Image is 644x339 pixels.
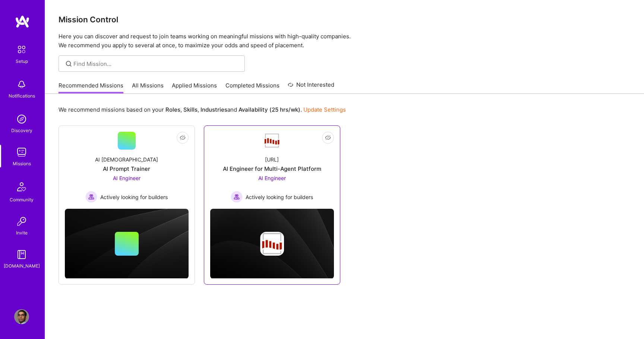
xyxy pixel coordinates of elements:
div: [DOMAIN_NAME] [4,262,40,270]
div: Discovery [11,127,32,134]
img: User Avatar [14,309,29,324]
div: [URL] [265,156,279,163]
div: AI Engineer for Multi-Agent Platform [223,165,321,173]
p: We recommend missions based on your , , and . [59,106,346,113]
a: Completed Missions [225,81,280,94]
a: AI [DEMOGRAPHIC_DATA]AI Prompt TrainerAI Engineer Actively looking for buildersActively looking f... [65,132,189,203]
p: Here you can discover and request to join teams working on meaningful missions with high-quality ... [59,32,631,50]
img: Company Logo [263,133,281,148]
div: Invite [16,229,28,237]
a: All Missions [132,81,164,94]
div: Missions [13,160,31,167]
img: Actively looking for builders [231,191,243,203]
img: logo [15,15,30,28]
span: AI Engineer [113,175,141,181]
img: setup [14,42,29,57]
a: Applied Missions [172,81,217,94]
a: Recommended Missions [59,81,123,94]
img: discovery [14,112,29,127]
div: Notifications [9,92,35,100]
h3: Mission Control [59,15,631,24]
a: Company Logo[URL]AI Engineer for Multi-Agent PlatformAI Engineer Actively looking for buildersAct... [210,132,334,203]
img: Actively looking for builders [85,191,97,203]
img: guide book [14,247,29,262]
b: Industries [201,106,227,113]
input: Find Mission... [73,60,239,68]
div: AI [DEMOGRAPHIC_DATA] [95,156,158,163]
i: icon SearchGrey [64,60,73,68]
img: Company logo [260,232,284,256]
i: icon EyeClosed [325,135,331,141]
a: Update Settings [303,106,346,113]
span: Actively looking for builders [100,193,168,201]
span: AI Engineer [258,175,286,181]
a: Not Interested [288,80,334,94]
img: bell [14,77,29,92]
b: Skills [183,106,198,113]
b: Roles [165,106,180,113]
a: User Avatar [12,309,31,324]
div: Setup [16,57,28,65]
div: Community [10,196,34,204]
img: cover [65,209,189,279]
span: Actively looking for builders [246,193,313,201]
div: AI Prompt Trainer [103,165,150,173]
img: Community [13,178,31,196]
i: icon EyeClosed [180,135,186,141]
b: Availability (25 hrs/wk) [239,106,300,113]
img: Invite [14,214,29,229]
img: cover [210,209,334,279]
img: teamwork [14,145,29,160]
